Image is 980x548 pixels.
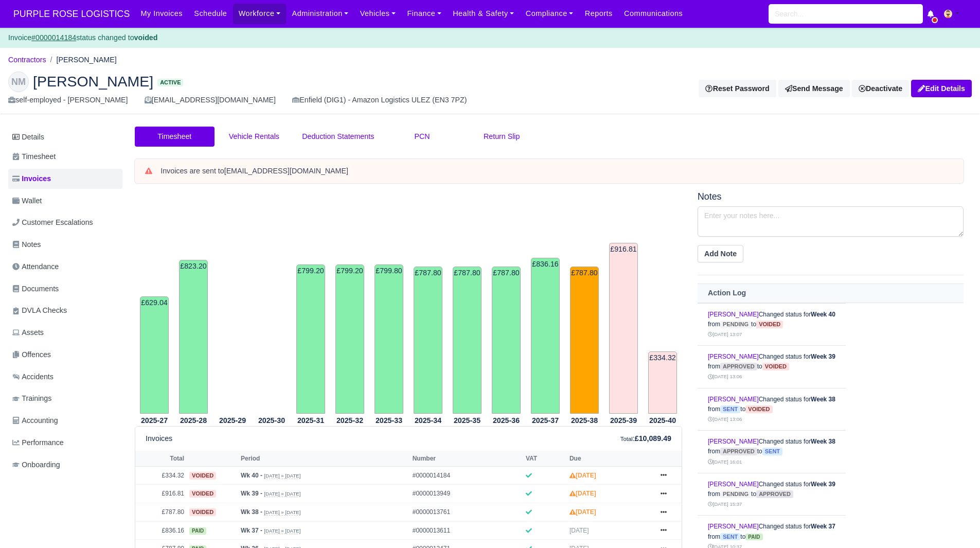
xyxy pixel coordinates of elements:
span: pending [720,490,751,498]
strong: Wk 39 - [241,490,262,497]
div: self-employed - [PERSON_NAME] [8,94,128,106]
td: £787.80 [414,267,442,414]
span: Onboarding [12,459,60,471]
a: [PERSON_NAME] [708,353,759,360]
small: [DATE] » [DATE] [264,491,300,497]
span: approved [756,490,793,498]
a: Notes [8,235,122,255]
strong: voided [134,33,158,42]
th: 2025-39 [604,414,643,427]
th: 2025-30 [252,414,291,427]
strong: [EMAIL_ADDRESS][DOMAIN_NAME] [224,167,348,175]
small: [DATE] 13:07 [708,331,742,337]
a: Assets [8,323,122,343]
strong: Week 39 [811,481,835,488]
td: £787.80 [570,267,599,414]
span: Performance [12,437,64,449]
span: Offences [12,349,51,361]
th: 2025-29 [213,414,252,427]
td: £916.81 [135,485,187,503]
span: voided [189,508,216,516]
span: voided [189,490,216,498]
a: [PERSON_NAME] [708,438,759,445]
button: Add Note [698,245,743,262]
small: [DATE] 13:06 [708,416,742,422]
span: approved [720,448,757,455]
th: 2025-34 [408,414,448,427]
strong: Week 40 [811,311,835,318]
span: voided [762,363,789,370]
th: 2025-31 [291,414,330,427]
span: paid [189,527,206,535]
td: £787.80 [135,503,187,522]
td: £787.80 [492,267,521,414]
a: Details [8,128,122,147]
a: Send Message [778,80,850,97]
span: PURPLE ROSE LOGISTICS [8,4,135,24]
small: [DATE] » [DATE] [264,509,300,516]
span: voided [189,472,216,480]
strong: £10,089.49 [635,434,671,443]
li: [PERSON_NAME] [46,54,117,66]
div: Enfield (DIG1) - Amazon Logistics ULEZ (EN3 7PZ) [292,94,467,106]
a: Performance [8,433,122,453]
a: Edit Details [911,80,972,97]
a: PCN [382,127,462,147]
span: voided [745,405,772,413]
a: DVLA Checks [8,300,122,321]
a: Vehicle Rentals [215,127,294,147]
a: Vehicles [354,4,402,24]
td: £799.20 [335,264,364,414]
a: Timesheet [135,127,215,147]
a: Workforce [233,4,287,24]
small: [DATE] 16:01 [708,459,742,465]
a: PURPLE ROSE LOGISTICS [8,4,135,24]
div: Nikolaos Makrofidis [1,63,979,115]
a: Deactivate [852,80,909,97]
a: Communications [618,4,689,24]
span: DVLA Checks [12,305,67,316]
strong: Week 39 [811,353,835,360]
a: Wallet [8,191,122,211]
a: Offences [8,345,122,365]
th: Period [238,451,410,466]
small: Total [620,436,633,442]
a: Trainings [8,388,122,409]
div: Invoices are sent to [161,166,953,176]
a: Accidents [8,367,122,387]
strong: Wk 40 - [241,472,262,479]
a: Administration [286,4,354,24]
span: sent [720,405,740,413]
a: Contractors [8,56,46,64]
th: 2025-27 [135,414,174,427]
td: Changed status for from to [698,431,846,473]
span: Wallet [12,195,42,207]
small: [DATE] 15:37 [708,501,742,507]
a: Schedule [188,4,233,24]
a: [PERSON_NAME] [708,311,759,318]
h6: Invoices [146,434,172,443]
small: [DATE] » [DATE] [264,528,300,534]
strong: Week 37 [811,523,835,530]
a: Customer Escalations [8,213,122,233]
td: £629.04 [140,296,169,414]
strong: Week 38 [811,396,835,403]
span: sent [720,533,740,541]
th: 2025-33 [369,414,408,427]
td: £799.80 [375,264,403,414]
td: #0000014184 [410,466,523,485]
a: Attendance [8,257,122,277]
td: Changed status for from to [698,388,846,431]
a: Accounting [8,411,122,431]
a: [PERSON_NAME] [708,396,759,403]
th: VAT [523,451,567,466]
td: £823.20 [179,260,208,413]
td: £787.80 [453,267,482,414]
td: Changed status for from to [698,303,846,346]
span: Accidents [12,371,54,383]
a: Invoices [8,169,122,189]
span: Invoices [12,173,51,185]
a: [PERSON_NAME] [708,523,759,530]
a: Documents [8,279,122,299]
